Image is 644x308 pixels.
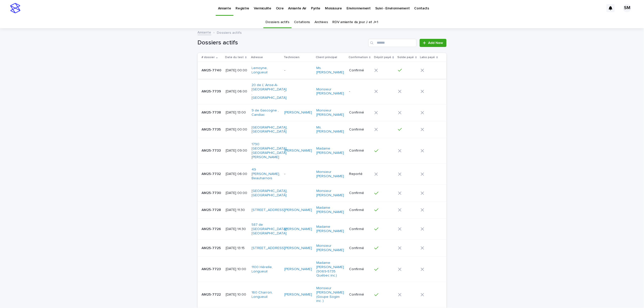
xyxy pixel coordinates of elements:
[226,246,248,250] p: [DATE] 13:15
[284,172,312,176] p: -
[198,39,367,46] h1: Dossiers actifs
[226,68,248,73] p: [DATE] 00:00
[317,244,345,252] a: Monsieur [PERSON_NAME]
[317,87,345,96] a: Monsieur [PERSON_NAME]
[284,227,312,231] a: [PERSON_NAME]
[333,16,378,28] a: RDV amiante du jour J et J+1
[284,293,312,297] a: [PERSON_NAME]
[284,127,312,132] p: -
[349,208,370,212] p: Confirmé
[198,185,447,202] tr: AM25-7730AM25-7730 [DATE] 00:00[GEOGRAPHIC_DATA], [GEOGRAPHIC_DATA] -Monsieur [PERSON_NAME] Confirmé
[349,149,370,153] p: Confirmé
[252,108,280,117] a: 9 de Gascogne , Candiac
[226,208,248,212] p: [DATE] 11:30
[226,172,248,176] p: [DATE] 06:00
[317,66,345,75] a: Ms. [PERSON_NAME]
[284,191,312,195] p: -
[226,227,248,231] p: [DATE] 14:30
[202,190,222,195] p: AM25-7730
[202,171,222,176] p: AM25-7732
[317,147,345,155] a: Madame [PERSON_NAME]
[10,3,20,13] img: stacker-logo-s-only.png
[226,127,248,132] p: [DATE] 00:00
[252,142,288,159] a: 1790 [GEOGRAPHIC_DATA], [GEOGRAPHIC_DATA][PERSON_NAME]
[317,286,345,303] a: Monsieur [PERSON_NAME] (Goupe Sogim inc. )
[198,104,447,121] tr: AM25-7738AM25-7738 [DATE] 13:009 de Gascogne , Candiac [PERSON_NAME] Monsieur [PERSON_NAME] Confirmé
[252,66,280,75] a: Lemoyne, Longueuil
[198,256,447,282] tr: AM25-7723AM25-7723 [DATE] 10:001100 Hérelle, Longueuil [PERSON_NAME] Madame [PERSON_NAME] (9069-5...
[251,55,263,60] p: Adresse
[349,55,368,60] p: Confirmation
[317,170,345,179] a: Monsieur [PERSON_NAME]
[202,148,222,153] p: AM25-7733
[202,266,222,271] p: AM25-7723
[374,55,391,60] p: Dépôt payé
[252,246,285,250] a: [STREET_ADDRESS]
[284,89,312,94] p: -
[349,246,370,250] p: Confirmé
[202,55,215,60] p: # dossier
[420,39,446,47] a: Add New
[349,172,370,176] p: Reporté
[202,109,222,115] p: AM25-7738
[623,4,631,12] div: SM
[202,245,222,250] p: AM25-7725
[349,293,370,297] p: Confirmé
[349,227,370,231] p: Confirmé
[349,127,370,132] p: Confirmé
[202,88,222,94] p: AM25-7739
[198,121,447,138] tr: AM25-7735AM25-7735 [DATE] 00:00[GEOGRAPHIC_DATA], [GEOGRAPHIC_DATA] -Ms. [PERSON_NAME] Confirmé
[428,41,443,45] span: Add New
[252,168,280,180] a: 49 [PERSON_NAME], Beauharnois
[420,55,435,60] p: Labo payé
[198,282,447,307] tr: AM25-7722AM25-7722 [DATE] 10:00160 Charron, Longueuil [PERSON_NAME] Monsieur [PERSON_NAME] (Goupe...
[349,68,370,73] p: Confirmé
[202,126,222,132] p: AM25-7735
[198,202,447,219] tr: AM25-7728AM25-7728 [DATE] 11:30[STREET_ADDRESS] [PERSON_NAME] Madame [PERSON_NAME] Confirmé
[284,267,312,271] a: [PERSON_NAME]
[284,55,300,60] p: Technicien
[368,39,417,47] input: Search
[225,55,244,60] p: Date du test
[252,83,287,100] a: 20 de L' Anse-A-[GEOGRAPHIC_DATA] , [GEOGRAPHIC_DATA]
[284,208,312,212] a: [PERSON_NAME]
[349,191,370,195] p: Confirmé
[266,16,289,28] a: Dossiers actifs
[317,189,345,198] a: Monsieur [PERSON_NAME]
[349,267,370,271] p: Confirmé
[202,67,223,73] p: AM25-7740
[284,246,312,250] a: [PERSON_NAME]
[349,110,370,115] p: Confirmé
[252,223,288,235] a: 587 de [GEOGRAPHIC_DATA], [GEOGRAPHIC_DATA]
[317,125,345,134] a: Ms. [PERSON_NAME]
[202,226,222,231] p: AM25-7726
[217,29,242,35] p: Dossiers actifs
[198,62,447,79] tr: AM25-7740AM25-7740 [DATE] 00:00Lemoyne, Longueuil -Ms. [PERSON_NAME] Confirmé
[349,89,370,94] p: -
[252,290,280,299] a: 160 Charron, Longueuil
[202,291,222,297] p: AM25-7722
[252,125,288,134] a: [GEOGRAPHIC_DATA], [GEOGRAPHIC_DATA]
[198,29,211,35] a: Amiante
[317,206,345,214] a: Madame [PERSON_NAME]
[226,267,248,271] p: [DATE] 10:00
[317,108,345,117] a: Monsieur [PERSON_NAME]
[226,110,248,115] p: [DATE] 13:00
[226,149,248,153] p: [DATE] 09:00
[198,164,447,185] tr: AM25-7732AM25-7732 [DATE] 06:0049 [PERSON_NAME], Beauharnois -Monsieur [PERSON_NAME] Reporté
[294,16,310,28] a: Cotations
[252,189,288,198] a: [GEOGRAPHIC_DATA], [GEOGRAPHIC_DATA]
[317,225,345,233] a: Madame [PERSON_NAME]
[252,208,285,212] a: [STREET_ADDRESS]
[198,138,447,164] tr: AM25-7733AM25-7733 [DATE] 09:001790 [GEOGRAPHIC_DATA], [GEOGRAPHIC_DATA][PERSON_NAME] [PERSON_NAM...
[252,265,280,274] a: 1100 Hérelle, Longueuil
[398,55,414,60] p: Solde payé
[202,207,222,212] p: AM25-7728
[284,68,312,73] p: -
[315,16,328,28] a: Archives
[226,293,248,297] p: [DATE] 10:00
[317,261,345,278] a: Madame [PERSON_NAME] (9069-5735 Québec inc.)
[284,149,312,153] a: [PERSON_NAME]
[198,218,447,239] tr: AM25-7726AM25-7726 [DATE] 14:30587 de [GEOGRAPHIC_DATA], [GEOGRAPHIC_DATA] [PERSON_NAME] Madame [...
